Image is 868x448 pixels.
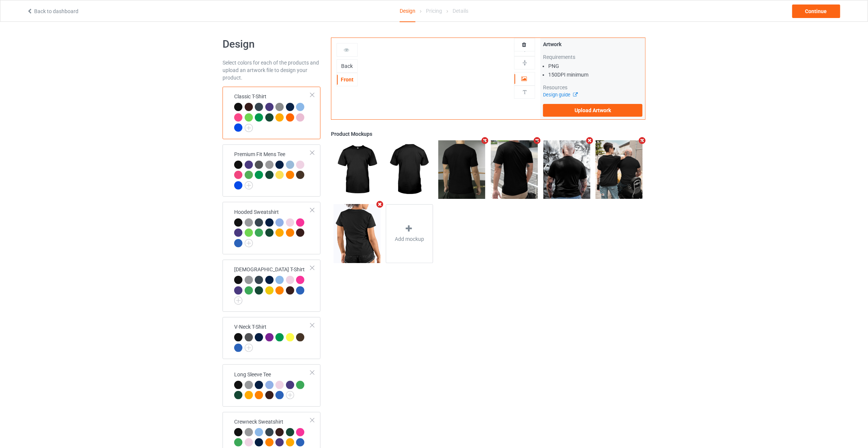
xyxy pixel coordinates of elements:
[223,59,320,81] div: Select colors for each of the products and upload an artwork file to design your product.
[234,371,311,399] div: Long Sleeve Tee
[521,89,528,96] img: svg%3E%0A
[792,5,840,18] div: Continue
[543,84,642,91] div: Resources
[245,344,253,352] img: svg+xml;base64,PD94bWwgdmVyc2lvbj0iMS4wIiBlbmNvZGluZz0iVVRGLTgiPz4KPHN2ZyB3aWR0aD0iMjJweCIgaGVpZ2...
[223,317,320,359] div: V-Neck T-Shirt
[331,130,645,138] div: Product Mockups
[548,71,642,78] li: 150 DPI minimum
[223,260,320,312] div: [DEMOGRAPHIC_DATA] T-Shirt
[543,92,577,98] a: Design guide
[234,150,311,189] div: Premium Fit Mens Tee
[234,266,311,302] div: [DEMOGRAPHIC_DATA] T-Shirt
[543,53,642,61] div: Requirements
[543,41,642,48] div: Artwork
[386,204,433,263] div: Add mockup
[265,161,274,169] img: heather_texture.png
[480,137,490,144] i: Remove mockup
[223,144,320,197] div: Premium Fit Mens Tee
[234,93,311,131] div: Classic T-Shirt
[245,124,253,132] img: svg+xml;base64,PD94bWwgdmVyc2lvbj0iMS4wIiBlbmNvZGluZz0iVVRGLTgiPz4KPHN2ZyB3aWR0aD0iMjJweCIgaGVpZ2...
[27,8,78,14] a: Back to dashboard
[426,0,442,21] div: Pricing
[375,200,385,208] i: Remove mockup
[491,140,538,199] img: regular.jpg
[223,364,320,406] div: Long Sleeve Tee
[234,323,311,351] div: V-Neck T-Shirt
[275,103,284,111] img: heather_texture.png
[286,391,294,399] img: svg+xml;base64,PD94bWwgdmVyc2lvbj0iMS4wIiBlbmNvZGluZz0iVVRGLTgiPz4KPHN2ZyB3aWR0aD0iMjJweCIgaGVpZ2...
[438,140,485,199] img: regular.jpg
[543,140,590,199] img: regular.jpg
[234,296,242,305] img: svg+xml;base64,PD94bWwgdmVyc2lvbj0iMS4wIiBlbmNvZGluZz0iVVRGLTgiPz4KPHN2ZyB3aWR0aD0iMjJweCIgaGVpZ2...
[223,38,320,51] h1: Design
[521,59,528,66] img: svg%3E%0A
[245,181,253,189] img: svg+xml;base64,PD94bWwgdmVyc2lvbj0iMS4wIiBlbmNvZGluZz0iVVRGLTgiPz4KPHN2ZyB3aWR0aD0iMjJweCIgaGVpZ2...
[223,202,320,254] div: Hooded Sweatshirt
[334,204,381,263] img: regular.jpg
[386,140,433,199] img: regular.jpg
[638,137,647,144] i: Remove mockup
[585,137,594,144] i: Remove mockup
[453,0,468,21] div: Details
[337,76,357,83] div: Front
[337,62,357,70] div: Back
[548,62,642,70] li: PNG
[334,140,381,199] img: regular.jpg
[245,239,253,247] img: svg+xml;base64,PD94bWwgdmVyc2lvbj0iMS4wIiBlbmNvZGluZz0iVVRGLTgiPz4KPHN2ZyB3aWR0aD0iMjJweCIgaGVpZ2...
[400,0,415,22] div: Design
[596,140,642,199] img: regular.jpg
[223,87,320,139] div: Classic T-Shirt
[234,208,311,247] div: Hooded Sweatshirt
[543,104,642,117] label: Upload Artwork
[533,137,542,144] i: Remove mockup
[395,235,424,243] span: Add mockup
